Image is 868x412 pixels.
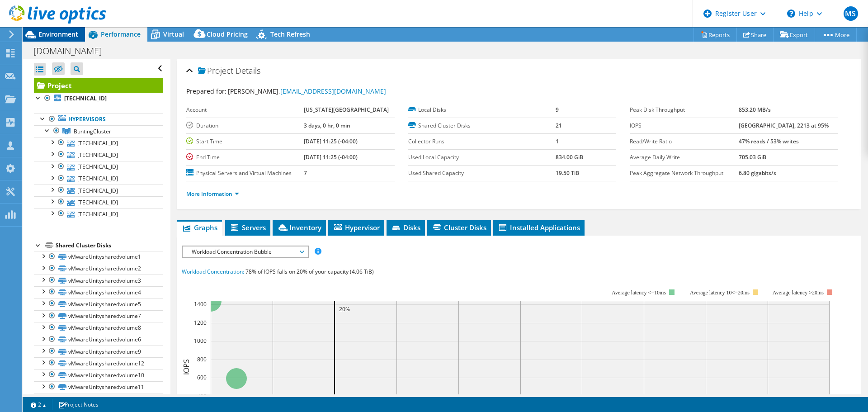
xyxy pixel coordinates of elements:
a: Export [773,28,815,42]
a: Project Notes [52,399,105,410]
a: vMwareUnitysharedvolume11 [34,381,163,393]
a: Share [736,28,774,42]
text: 1200 [194,319,207,327]
span: Environment [38,30,78,38]
a: [TECHNICAL_ID] [34,185,163,196]
a: vMwareUnitysharedvolume2 [34,263,163,275]
span: Hypervisor [333,223,380,232]
span: [PERSON_NAME], [228,87,386,95]
label: End Time [186,153,304,162]
b: 9 [556,106,559,114]
b: 3 days, 0 hr, 0 min [304,122,350,129]
span: Virtual [163,30,184,38]
b: [TECHNICAL_ID] [64,95,107,102]
span: Servers [230,223,266,232]
a: vMwareUnitysharedvolume1 [34,251,163,263]
a: [TECHNICAL_ID] [34,173,163,185]
a: vMwareUnitysharedvolume7 [34,310,163,322]
svg: \n [787,9,795,18]
label: Collector Runs [408,137,556,146]
a: vMwareUnitysharedvolume5 [34,298,163,310]
b: 7 [304,169,307,177]
label: Local Disks [408,105,556,114]
b: [DATE] 11:25 (-04:00) [304,137,358,145]
span: BuntingCluster [74,128,111,135]
b: 834.00 GiB [556,153,583,161]
label: Used Shared Capacity [408,169,556,178]
a: BuntingCluster [34,125,163,137]
span: Tech Refresh [270,30,310,38]
a: [TECHNICAL_ID] [34,208,163,220]
label: Average Daily Write [630,153,738,162]
span: Project [198,66,233,76]
label: Peak Aggregate Network Throughput [630,169,738,178]
a: vMwareUnitysharedvolume9 [34,346,163,357]
a: Reports [693,28,737,42]
text: IOPS [181,359,191,374]
label: Used Local Capacity [408,153,556,162]
a: [TECHNICAL_ID] [34,196,163,208]
a: vMwareUnitysharedvolume13 [34,393,163,405]
span: Cloud Pricing [207,30,248,38]
b: 1 [556,137,559,145]
text: 800 [197,355,207,363]
b: 19.50 TiB [556,169,579,177]
label: Prepared for: [186,87,226,95]
b: 853.20 MB/s [739,106,771,114]
a: vMwareUnitysharedvolume4 [34,286,163,298]
b: 47% reads / 53% writes [739,137,799,145]
b: 705.03 GiB [739,153,766,161]
span: Graphs [182,223,217,232]
a: vMwareUnitysharedvolume3 [34,275,163,286]
a: [TECHNICAL_ID] [34,161,163,173]
tspan: Average latency 10<=20ms [690,289,750,296]
a: vMwareUnitysharedvolume12 [34,357,163,369]
b: [US_STATE][GEOGRAPHIC_DATA] [304,106,389,114]
span: Disks [391,223,420,232]
label: Duration [186,121,304,130]
label: Physical Servers and Virtual Machines [186,169,304,178]
b: 6.80 gigabits/s [739,169,776,177]
a: [TECHNICAL_ID] [34,93,163,104]
a: Hypervisors [34,114,163,125]
label: Account [186,105,304,114]
b: 21 [556,122,562,129]
label: Start Time [186,137,304,146]
a: More [815,28,857,42]
a: vMwareUnitysharedvolume8 [34,322,163,334]
text: Average latency >20ms [773,289,824,296]
span: Workload Concentration Bubble [187,246,303,257]
span: Workload Concentration: [182,268,244,275]
div: Shared Cluster Disks [56,240,163,251]
a: [TECHNICAL_ID] [34,149,163,161]
text: 20% [339,305,350,313]
label: IOPS [630,121,738,130]
tspan: Average latency <=10ms [612,289,666,296]
span: 78% of IOPS falls on 20% of your capacity (4.06 TiB) [245,268,374,275]
label: Peak Disk Throughput [630,105,738,114]
a: vMwareUnitysharedvolume10 [34,369,163,381]
span: Cluster Disks [432,223,486,232]
a: [EMAIL_ADDRESS][DOMAIN_NAME] [280,87,386,95]
text: 400 [197,392,207,400]
a: Project [34,78,163,93]
a: More Information [186,190,239,198]
span: Inventory [277,223,321,232]
label: Read/Write Ratio [630,137,738,146]
text: 600 [197,374,207,381]
label: Shared Cluster Disks [408,121,556,130]
a: 2 [24,399,52,410]
a: vMwareUnitysharedvolume6 [34,334,163,346]
text: 1000 [194,337,207,345]
span: Installed Applications [498,223,580,232]
span: Details [236,65,260,76]
b: [DATE] 11:25 (-04:00) [304,153,358,161]
a: [TECHNICAL_ID] [34,137,163,149]
h1: [DOMAIN_NAME] [29,46,116,56]
text: 1400 [194,300,207,308]
b: [GEOGRAPHIC_DATA], 2213 at 95% [739,122,829,129]
span: Performance [101,30,141,38]
span: MS [844,6,858,21]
